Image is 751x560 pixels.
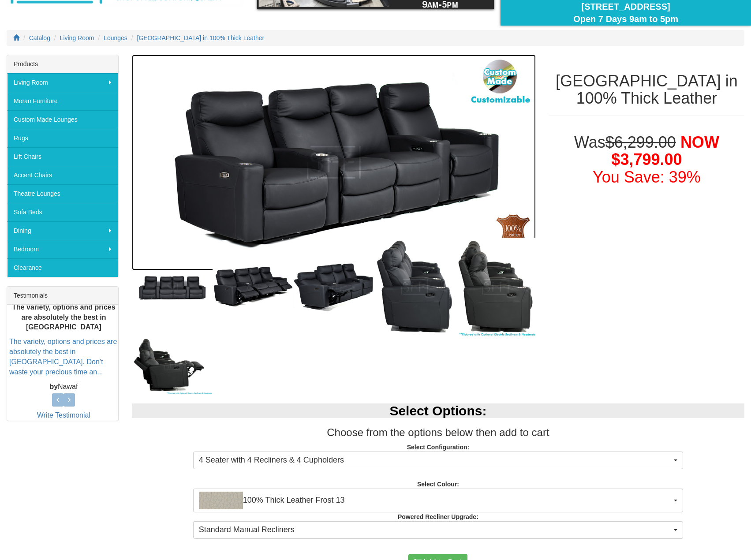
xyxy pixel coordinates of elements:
[7,129,118,147] a: Rugs
[7,92,118,110] a: Moran Furniture
[37,411,90,419] a: Write Testimonial
[199,492,672,509] span: 100% Thick Leather Frost 13
[7,240,118,258] a: Bedroom
[7,73,118,92] a: Living Room
[193,452,683,469] button: 4 Seater with 4 Recliners & 4 Cupholders
[193,521,683,539] button: Standard Manual Recliners
[7,147,118,166] a: Lift Chairs
[7,287,118,305] div: Testimonials
[7,55,118,73] div: Products
[29,34,50,41] a: Catalog
[549,134,744,186] h1: Was
[7,110,118,129] a: Custom Made Lounges
[9,381,118,392] p: Nawaf
[7,221,118,240] a: Dining
[199,492,243,509] img: 100% Thick Leather Frost 13
[132,427,744,438] h3: Choose from the options below then add to cart
[199,524,672,536] span: Standard Manual Recliners
[7,184,118,203] a: Theatre Lounges
[12,303,115,331] b: The variety, options and prices are absolutely the best in [GEOGRAPHIC_DATA]
[417,481,459,488] strong: Select Colour:
[407,444,470,451] strong: Select Configuration:
[193,489,683,512] button: 100% Thick Leather Frost 13100% Thick Leather Frost 13
[104,34,127,41] a: Lounges
[49,382,58,390] b: by
[9,338,117,376] a: The variety, options and prices are absolutely the best in [GEOGRAPHIC_DATA]. Don’t waste your pr...
[199,455,672,466] span: 4 Seater with 4 Recliners & 4 Cupholders
[549,72,744,107] h1: [GEOGRAPHIC_DATA] in 100% Thick Leather
[605,133,676,151] del: $6,299.00
[7,166,118,184] a: Accent Chairs
[611,133,719,169] span: NOW $3,799.00
[593,168,701,186] font: You Save: 39%
[7,258,118,277] a: Clearance
[137,34,265,41] a: [GEOGRAPHIC_DATA] in 100% Thick Leather
[60,34,94,41] a: Living Room
[7,203,118,221] a: Sofa Beds
[398,513,478,520] strong: Powered Recliner Upgrade:
[389,403,486,418] b: Select Options:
